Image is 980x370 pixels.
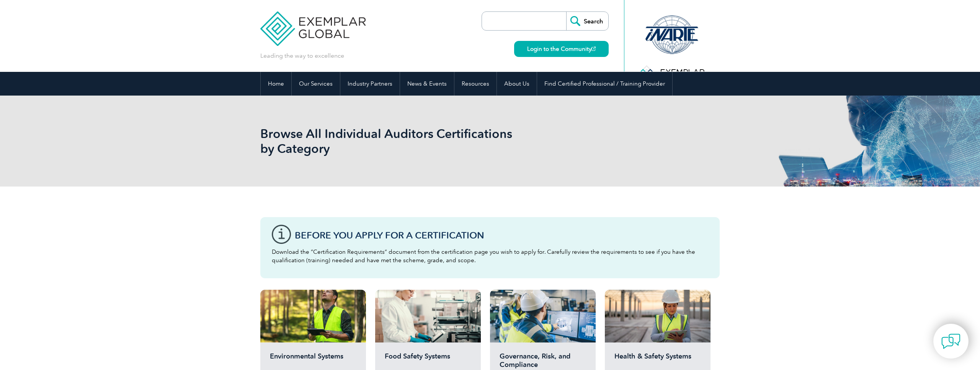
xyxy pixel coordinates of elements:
a: About Us [497,72,537,96]
h1: Browse All Individual Auditors Certifications by Category [260,126,554,156]
a: News & Events [400,72,454,96]
img: open_square.png [591,47,596,51]
a: Find Certified Professional / Training Provider [537,72,672,96]
input: Search [566,12,608,30]
a: Home [261,72,291,96]
img: contact-chat.png [941,332,960,351]
a: Our Services [292,72,340,96]
p: Download the “Certification Requirements” document from the certification page you wish to apply ... [272,248,708,265]
p: Leading the way to excellence [260,52,344,60]
h3: Before You Apply For a Certification [295,230,708,240]
a: Resources [454,72,497,96]
a: Industry Partners [340,72,400,96]
a: Login to the Community [514,41,609,57]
